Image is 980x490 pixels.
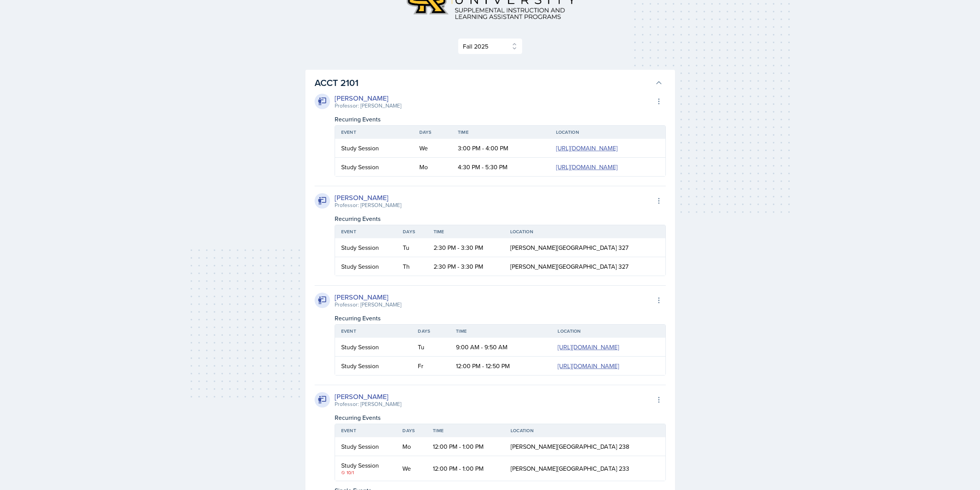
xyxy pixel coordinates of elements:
div: Study Session [341,243,391,252]
th: Time [427,424,504,437]
th: Days [397,225,427,238]
div: Professor: [PERSON_NAME] [335,301,401,309]
div: Professor: [PERSON_NAME] [335,400,401,408]
div: Study Session [341,361,406,370]
div: Study Session [341,262,391,271]
div: Professor: [PERSON_NAME] [335,102,401,110]
div: [PERSON_NAME] [335,292,401,302]
th: Location [551,325,665,338]
div: Study Session [341,461,390,470]
td: Mo [413,158,452,176]
div: Study Session [341,162,407,172]
td: 2:30 PM - 3:30 PM [427,257,504,276]
td: 4:30 PM - 5:30 PM [452,158,550,176]
a: [URL][DOMAIN_NAME] [558,362,619,370]
div: [PERSON_NAME] [335,192,401,203]
a: [URL][DOMAIN_NAME] [558,343,619,351]
div: Study Session [341,143,407,153]
th: Event [335,126,413,139]
div: Professor: [PERSON_NAME] [335,201,401,209]
th: Event [335,225,397,238]
th: Time [450,325,551,338]
td: Th [397,257,427,276]
div: Study Session [341,442,390,451]
td: Mo [396,437,427,456]
div: Recurring Events [335,413,666,422]
div: 10/1 [341,469,390,476]
td: We [413,139,452,158]
th: Time [427,225,504,238]
div: Study Session [341,342,406,352]
td: 12:00 PM - 1:00 PM [427,437,504,456]
td: Fr [412,357,450,375]
th: Location [504,225,665,238]
td: Tu [412,338,450,357]
th: Event [335,325,412,338]
span: [PERSON_NAME][GEOGRAPHIC_DATA] 327 [510,243,628,252]
span: [PERSON_NAME][GEOGRAPHIC_DATA] 233 [511,464,629,473]
div: [PERSON_NAME] [335,391,401,402]
span: [PERSON_NAME][GEOGRAPHIC_DATA] 238 [511,442,629,451]
td: 3:00 PM - 4:00 PM [452,139,550,158]
div: Recurring Events [335,313,666,323]
button: ACCT 2101 [313,74,664,91]
div: Recurring Events [335,115,666,124]
div: Recurring Events [335,214,666,223]
td: 12:00 PM - 12:50 PM [450,357,551,375]
td: 12:00 PM - 1:00 PM [427,456,504,481]
td: Tu [397,238,427,257]
td: 2:30 PM - 3:30 PM [427,238,504,257]
th: Days [413,126,452,139]
td: We [396,456,427,481]
div: [PERSON_NAME] [335,93,401,103]
th: Days [412,325,450,338]
a: [URL][DOMAIN_NAME] [556,144,618,152]
h3: ACCT 2101 [315,76,652,90]
th: Time [452,126,550,139]
th: Location [504,424,665,437]
span: [PERSON_NAME][GEOGRAPHIC_DATA] 327 [510,262,628,271]
th: Event [335,424,397,437]
th: Location [550,126,665,139]
td: 9:00 AM - 9:50 AM [450,338,551,357]
th: Days [396,424,427,437]
a: [URL][DOMAIN_NAME] [556,163,618,171]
